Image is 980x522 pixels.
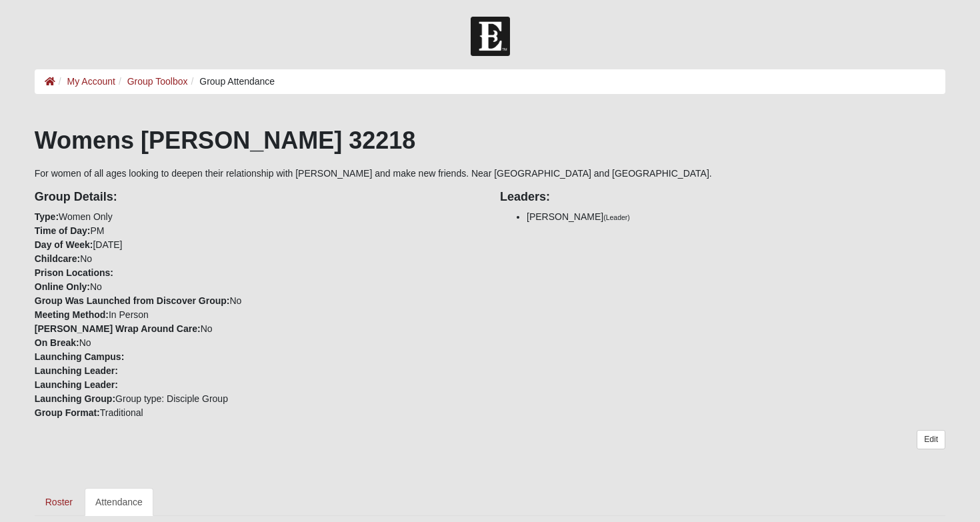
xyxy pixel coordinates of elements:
[35,488,83,516] a: Roster
[85,488,153,516] a: Attendance
[35,281,90,292] strong: Online Only:
[471,17,510,56] img: Church of Eleven22 Logo
[35,225,91,236] strong: Time of Day:
[35,190,480,205] h4: Group Details:
[67,76,115,87] a: My Account
[527,210,945,224] li: [PERSON_NAME]
[35,253,80,264] strong: Childcare:
[35,365,118,376] strong: Launching Leader:
[35,211,59,222] strong: Type:
[35,323,201,334] strong: [PERSON_NAME] Wrap Around Care:
[500,190,945,205] h4: Leaders:
[35,126,946,155] h1: Womens [PERSON_NAME] 32218
[35,295,230,306] strong: Group Was Launched from Discover Group:
[35,393,115,404] strong: Launching Group:
[603,213,630,221] small: (Leader)
[13,507,99,517] a: Page Load Time: 12.34s
[113,506,201,518] span: ViewState Size: 48 KB
[127,76,188,87] a: Group Toolbox
[917,430,945,449] a: Edit
[35,309,109,320] strong: Meeting Method:
[35,267,113,278] strong: Prison Locations:
[35,239,93,250] strong: Day of Week:
[35,337,79,348] strong: On Break:
[299,504,307,518] a: Web cache enabled
[211,506,289,518] span: HTML Size: 178 KB
[947,499,971,518] a: Page Properties (Alt+P)
[35,379,118,390] strong: Launching Leader:
[188,75,275,89] li: Group Attendance
[35,351,125,362] strong: Launching Campus:
[35,126,946,516] div: For women of all ages looking to deepen their relationship with [PERSON_NAME] and make new friend...
[35,407,100,418] strong: Group Format:
[25,181,490,420] div: Women Only PM [DATE] No No No In Person No No Group type: Disciple Group Traditional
